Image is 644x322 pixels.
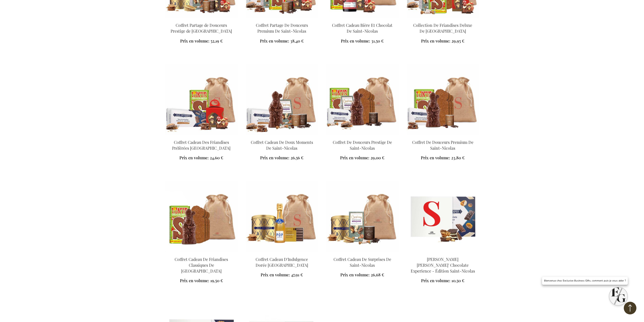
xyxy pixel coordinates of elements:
a: [PERSON_NAME] [PERSON_NAME]' Chocolate Experience - Édition Saint-Nicolas [411,257,475,274]
a: Saint Nicholas Premium Indulgence Sharing Box [246,16,318,21]
img: Saint Nicholas Classic Treats Gift Box [165,181,238,252]
img: Saint Nicholas Sweet Premium Indulgence Box [407,64,479,135]
img: Saint Nicholas's Favorite Treats Gift Box [165,64,238,135]
span: Prix en volume: [260,38,289,44]
img: Saint Nicholas Surprise Treats Gift Box [326,181,399,252]
a: Coffret De Douceurs Premium De Saint-Nicolas [412,140,473,151]
a: Prix en volume: 47,91 € [261,272,303,278]
a: Prix en volume: 26,68 € [340,272,384,278]
a: Coffret De Douceurs Prestige De Saint-Nicolas [333,140,392,151]
span: 29,95 € [451,38,464,44]
a: Coffret Cadeau De Surprises De Saint-Nicolas [334,257,391,268]
a: Saint Nicholas's Favorite Treats Gift Box [165,133,238,138]
span: Prix en volume: [340,155,369,160]
span: 47,91 € [291,272,303,277]
span: Prix en volume: [179,155,209,160]
span: Prix en volume: [421,155,450,160]
img: Saint Nicholas Sweet Moments Gift Box [246,64,318,135]
a: Coffret Partage de Douceurs Prestige de [GEOGRAPHIC_DATA] [171,23,232,34]
a: Prix en volume: 10,50 € [421,278,464,284]
span: Prix en volume: [260,155,289,160]
a: Prix en volume: 24,60 € [179,155,223,161]
span: 38,40 € [290,38,304,44]
a: Saint Nicholas Surprise Treats Gift Box [326,250,399,255]
span: 19,50 € [210,278,223,283]
span: 24,60 € [210,155,223,160]
span: 31,50 € [371,38,384,44]
span: Prix en volume: [180,278,209,283]
span: 52,19 € [211,38,223,44]
a: Prix en volume: 31,50 € [341,38,384,44]
a: Coffret Cadeau Des Friandises Préférées [GEOGRAPHIC_DATA] [172,140,231,151]
a: Coffret Partage De Douceurs Premium De Saint-Nicolas [256,23,308,34]
a: Prix en volume: 29,00 € [340,155,384,161]
img: Saint Nicholas Sweet Prestige Indulgence Box [326,64,399,135]
span: Prix en volume: [421,38,450,44]
a: Saint Nicholas's Deluxe Treats Collection [407,16,479,21]
span: 26,56 € [290,155,303,160]
a: Coffret Cadeau Bière Et Chocolat De Saint-Nicolas [332,23,392,34]
span: 26,68 € [371,272,384,277]
span: 10,50 € [451,278,464,283]
a: Prix en volume: 23,80 € [421,155,465,161]
a: Coffret Cadeau De Doux Moments De Saint-Nicolas [251,140,313,151]
span: 29,00 € [370,155,384,160]
a: Coffret Cadeau De Friandises Classiques De [GEOGRAPHIC_DATA] [175,257,228,274]
a: Saint Nicholas Beer & Chocolate Gift Box [326,16,399,21]
span: Prix en volume: [180,38,210,44]
a: Collection De Friandises Deluxe De [GEOGRAPHIC_DATA] [413,23,472,34]
a: Saint Nicholas Sweet Premium Indulgence Box [407,133,479,138]
a: Prix en volume: 19,50 € [180,278,223,284]
img: Jules Destrooper Jules' Chocolate Experience - Saint Nicholas [407,181,479,252]
a: Prix en volume: 29,95 € [421,38,464,44]
a: Prix en volume: 26,56 € [260,155,303,161]
a: Saint Nicholas Sweet Prestige Indulgence Box [326,133,399,138]
span: Prix en volume: [341,38,370,44]
a: Jules Destrooper Jules' Chocolate Experience - Saint Nicholas [407,250,479,255]
a: Saint Nicholas Prestige Indulgence Sharing Box [165,16,238,21]
span: Prix en volume: [261,272,290,277]
a: Coffret Cadeau D'Indulgence Dorée [GEOGRAPHIC_DATA] [256,257,308,268]
a: Saint Nicholas Classic Treats Gift Box [165,250,238,255]
span: Prix en volume: [421,278,450,283]
a: Prix en volume: 52,19 € [180,38,223,44]
a: Prix en volume: 38,40 € [260,38,304,44]
span: 23,80 € [451,155,465,160]
a: Saint Nicholas Sweet Moments Gift Box [246,133,318,138]
a: Saint Nicholas Golden Indulgence Gift Box [246,250,318,255]
span: Prix en volume: [340,272,370,277]
img: Saint Nicholas Golden Indulgence Gift Box [246,181,318,252]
